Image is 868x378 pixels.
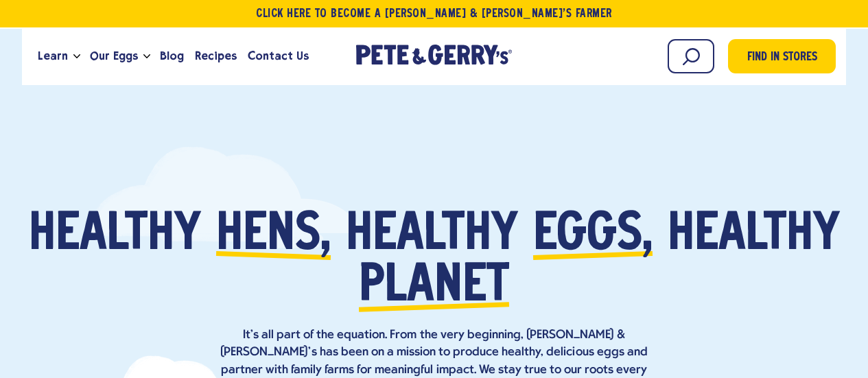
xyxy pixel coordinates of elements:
[38,47,68,64] span: Learn
[90,47,138,64] span: Our Eggs
[668,39,714,73] input: Search
[154,38,189,75] a: Blog
[84,38,143,75] a: Our Eggs
[216,210,331,261] span: hens,
[143,54,150,59] button: Open the dropdown menu for Our Eggs
[747,49,817,67] span: Find in Stores
[248,47,309,64] span: Contact Us
[32,38,73,75] a: Learn
[728,39,836,73] a: Find in Stores
[195,47,237,64] span: Recipes
[359,261,509,313] span: planet
[189,38,242,75] a: Recipes
[73,54,80,59] button: Open the dropdown menu for Learn
[346,210,518,261] span: healthy
[29,210,201,261] span: Healthy
[533,210,653,261] span: eggs,
[160,47,184,64] span: Blog
[668,210,840,261] span: healthy
[242,38,314,75] a: Contact Us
